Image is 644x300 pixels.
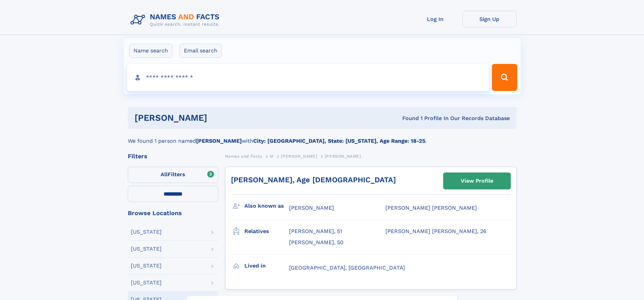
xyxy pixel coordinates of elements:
a: View Profile [444,173,510,189]
span: [PERSON_NAME] [289,205,334,211]
div: [US_STATE] [131,263,162,269]
h3: Lived in [244,260,289,272]
a: Sign Up [462,11,517,27]
a: [PERSON_NAME], 50 [289,239,343,246]
b: [PERSON_NAME] [196,138,242,144]
button: Search Button [492,64,517,91]
a: Log In [408,11,462,27]
a: [PERSON_NAME], Age [DEMOGRAPHIC_DATA] [231,176,396,184]
label: Email search [180,44,222,58]
span: M [270,154,273,159]
label: Filters [128,167,218,183]
span: [GEOGRAPHIC_DATA], [GEOGRAPHIC_DATA] [289,264,405,271]
div: [US_STATE] [131,229,162,235]
div: Found 1 Profile In Our Records Database [305,115,510,122]
div: Filters [128,153,218,159]
a: [PERSON_NAME] [281,152,317,160]
span: [PERSON_NAME] [PERSON_NAME] [385,205,477,211]
span: [PERSON_NAME] [325,154,361,159]
span: All [161,171,168,178]
a: M [270,152,273,160]
div: [US_STATE] [131,246,162,252]
label: Name search [129,44,172,58]
b: City: [GEOGRAPHIC_DATA], State: [US_STATE], Age Range: 18-25 [253,138,425,144]
a: Names and Facts [225,152,262,160]
h1: [PERSON_NAME] [135,114,305,122]
div: We found 1 person named with . [128,129,517,145]
div: [US_STATE] [131,280,162,285]
span: [PERSON_NAME] [281,154,317,159]
div: View Profile [461,173,493,189]
a: [PERSON_NAME], 51 [289,228,342,235]
div: Browse Locations [128,210,218,216]
input: search input [127,64,489,91]
img: Logo Names and Facts [128,11,225,29]
a: [PERSON_NAME] [PERSON_NAME], 26 [385,228,486,235]
h3: Relatives [244,226,289,237]
h3: Also known as [244,200,289,212]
